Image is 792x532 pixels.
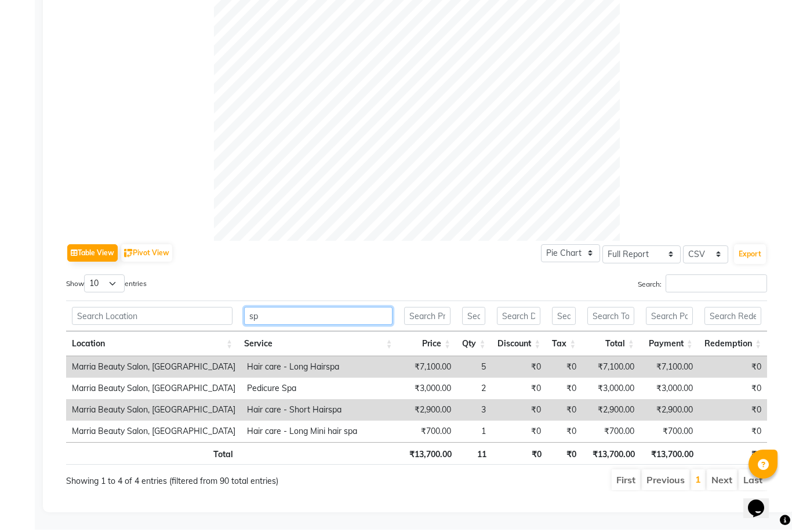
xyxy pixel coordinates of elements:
td: ₹0 [492,380,547,401]
th: Location: activate to sort column ascending [66,334,238,359]
th: Tax: activate to sort column ascending [546,334,582,359]
td: ₹0 [699,401,767,423]
iframe: chat widget [743,486,780,520]
td: ₹0 [547,423,582,444]
td: ₹0 [547,401,582,423]
label: Show entries [66,277,147,295]
td: ₹2,900.00 [582,401,640,423]
td: Marria Beauty Salon, [GEOGRAPHIC_DATA] [66,359,241,380]
td: ₹700.00 [399,423,457,444]
a: 1 [695,476,701,487]
th: Redemption: activate to sort column ascending [699,334,767,359]
th: ₹0 [699,444,767,467]
td: ₹700.00 [640,423,699,444]
td: Marria Beauty Salon, [GEOGRAPHIC_DATA] [66,401,241,423]
th: ₹0 [547,444,582,467]
td: 5 [457,359,492,380]
td: Marria Beauty Salon, [GEOGRAPHIC_DATA] [66,380,241,401]
th: ₹0 [492,444,547,467]
input: Search: [666,277,767,295]
input: Search Price [404,309,451,327]
td: ₹0 [492,423,547,444]
td: ₹0 [547,359,582,380]
input: Search Total [587,309,634,327]
th: ₹13,700.00 [582,444,641,467]
td: 3 [457,401,492,423]
td: ₹700.00 [582,423,640,444]
button: Export [734,247,766,266]
td: ₹3,000.00 [640,380,699,401]
label: Search: [638,277,767,295]
th: Payment: activate to sort column ascending [640,334,699,359]
div: Showing 1 to 4 of 4 entries (filtered from 90 total entries) [66,471,348,490]
img: pivot.png [124,251,133,260]
td: 1 [457,423,492,444]
td: Hair care - Short Hairspa [241,401,399,423]
input: Search Service [244,309,393,327]
th: 11 [457,444,493,467]
td: ₹7,100.00 [640,359,699,380]
input: Search Redemption [704,309,761,327]
td: ₹3,000.00 [399,380,457,401]
td: ₹7,100.00 [399,359,457,380]
th: Total: activate to sort column ascending [582,334,640,359]
td: ₹3,000.00 [582,380,640,401]
th: Discount: activate to sort column ascending [491,334,546,359]
th: Qty: activate to sort column ascending [456,334,492,359]
td: Hair care - Long Hairspa [241,359,399,380]
td: ₹0 [492,401,547,423]
td: Pedicure Spa [241,380,399,401]
input: Search Discount [497,309,540,327]
th: Price: activate to sort column ascending [398,334,456,359]
td: Hair care - Long Mini hair spa [241,423,399,444]
th: ₹13,700.00 [399,444,457,467]
input: Search Qty [462,309,486,327]
td: ₹7,100.00 [582,359,640,380]
th: ₹13,700.00 [641,444,699,467]
td: ₹2,900.00 [399,401,457,423]
td: Marria Beauty Salon, [GEOGRAPHIC_DATA] [66,423,241,444]
td: ₹2,900.00 [640,401,699,423]
td: 2 [457,380,492,401]
button: Pivot View [121,247,172,264]
input: Search Tax [552,309,576,327]
th: Total [66,444,239,467]
button: Table View [67,247,118,264]
td: ₹0 [699,380,767,401]
th: Service: activate to sort column ascending [238,334,398,359]
select: Showentries [84,277,125,295]
td: ₹0 [699,359,767,380]
td: ₹0 [699,423,767,444]
td: ₹0 [547,380,582,401]
input: Search Payment [646,309,693,327]
td: ₹0 [492,359,547,380]
input: Search Location [72,309,232,327]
